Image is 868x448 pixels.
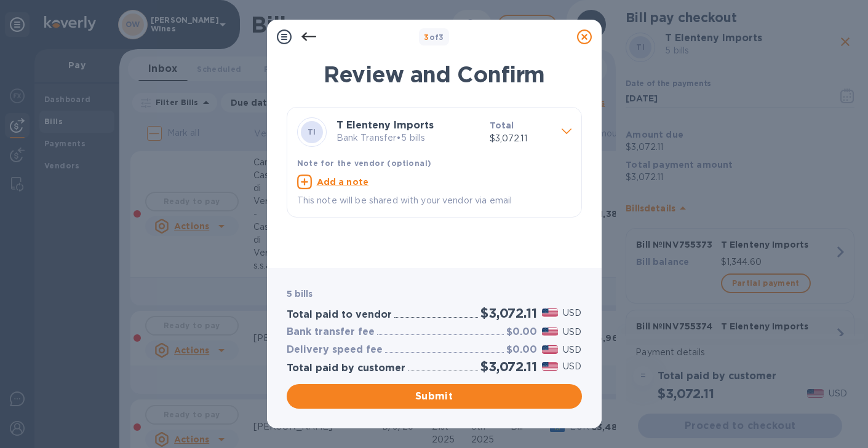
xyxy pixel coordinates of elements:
h3: Delivery speed fee [287,344,383,356]
h3: Total paid by customer [287,363,405,374]
b: TI [308,127,316,136]
b: of 3 [424,33,444,42]
h2: $3,072.11 [480,359,536,374]
b: Note for the vendor (optional) [297,159,432,168]
p: USD [563,344,581,356]
img: USD [542,362,559,371]
span: 3 [424,33,429,42]
p: Bank Transfer • 5 bills [336,132,480,144]
button: Submit [287,384,582,409]
p: USD [563,326,581,339]
h3: $0.00 [506,344,537,356]
h3: Total paid to vendor [287,309,392,321]
h2: $3,072.11 [480,305,536,321]
p: This note will be shared with your vendor via email [297,194,571,207]
p: USD [563,360,581,373]
h1: Review and Confirm [287,61,582,87]
b: T Elenteny Imports [336,119,434,131]
img: USD [542,308,559,317]
h3: $0.00 [506,326,537,338]
p: $3,072.11 [490,132,552,145]
p: USD [563,307,581,320]
b: Total [490,120,514,130]
div: TIT Elenteny ImportsBank Transfer•5 billsTotal$3,072.11Note for the vendor (optional)Add a noteTh... [297,117,571,207]
b: 5 bills [287,289,313,299]
img: USD [542,328,559,336]
h3: Bank transfer fee [287,326,375,338]
u: Add a note [317,177,369,187]
img: USD [542,345,559,354]
span: Submit [297,389,572,404]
